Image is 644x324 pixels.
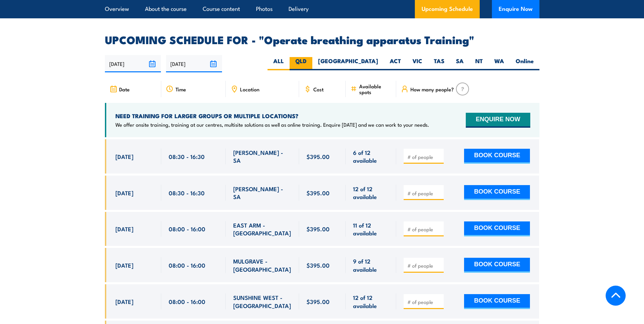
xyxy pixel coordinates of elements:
input: # of people [407,190,441,197]
span: [DATE] [115,152,133,160]
span: [DATE] [115,189,133,197]
h4: NEED TRAINING FOR LARGER GROUPS OR MULTIPLE LOCATIONS? [115,112,429,120]
span: How many people? [410,86,454,92]
span: $395.00 [307,261,330,269]
input: # of people [407,299,441,305]
span: Date [119,86,130,92]
span: Time [176,86,186,92]
span: [PERSON_NAME] - SA [233,185,292,201]
input: To date [166,55,222,72]
label: VIC [407,57,428,70]
span: 12 of 12 available [353,185,389,201]
span: 08:30 - 16:30 [169,152,205,160]
label: ALL [268,57,290,70]
button: BOOK COURSE [464,149,530,164]
span: 08:00 - 16:00 [169,261,205,269]
button: BOOK COURSE [464,294,530,309]
span: Location [240,86,259,92]
span: 08:00 - 16:00 [169,298,205,305]
span: MULGRAVE - [GEOGRAPHIC_DATA] [233,257,292,273]
span: [DATE] [115,261,133,269]
span: 12 of 12 available [353,293,389,309]
label: ACT [384,57,407,70]
span: [PERSON_NAME] - SA [233,148,292,164]
span: Cost [313,86,324,92]
span: 9 of 12 available [353,257,389,273]
span: 08:30 - 16:30 [169,189,205,197]
button: BOOK COURSE [464,221,530,236]
span: $395.00 [307,152,330,160]
label: SA [450,57,470,70]
button: ENQUIRE NOW [466,113,530,128]
span: EAST ARM - [GEOGRAPHIC_DATA] [233,221,292,237]
span: $395.00 [307,298,330,305]
h2: UPCOMING SCHEDULE FOR - "Operate breathing apparatus Training" [105,35,539,44]
span: $395.00 [307,189,330,197]
span: [DATE] [115,225,133,233]
button: BOOK COURSE [464,258,530,273]
input: # of people [407,262,441,269]
input: From date [105,55,161,72]
label: WA [489,57,510,70]
span: 11 of 12 available [353,221,389,237]
label: TAS [428,57,450,70]
label: Online [510,57,539,70]
span: [DATE] [115,298,133,305]
label: QLD [290,57,312,70]
span: SUNSHINE WEST - [GEOGRAPHIC_DATA] [233,293,292,309]
button: BOOK COURSE [464,185,530,200]
span: 08:00 - 16:00 [169,225,205,233]
input: # of people [407,226,441,233]
label: [GEOGRAPHIC_DATA] [312,57,384,70]
label: NT [470,57,489,70]
span: 6 of 12 available [353,148,389,164]
span: $395.00 [307,225,330,233]
p: We offer onsite training, training at our centres, multisite solutions as well as online training... [115,121,429,128]
input: # of people [407,154,441,160]
span: Available spots [359,83,391,95]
